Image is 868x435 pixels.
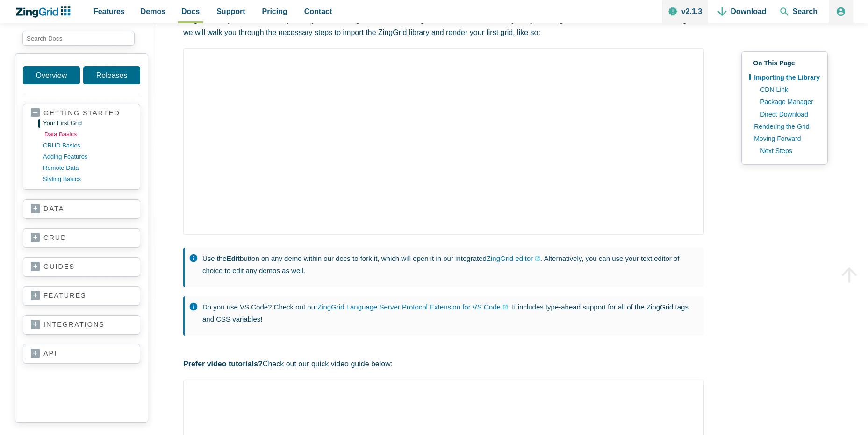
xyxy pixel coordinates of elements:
[31,233,132,243] a: crud
[31,349,132,358] a: api
[183,48,704,235] iframe: Demo loaded in iFrame
[93,5,125,18] span: Features
[43,118,132,129] a: your first grid
[31,204,132,214] a: data
[183,358,704,370] p: Check out our quick video guide below:
[44,129,134,140] a: data basics
[15,6,75,18] a: ZingChart Logo. Click to return to the homepage
[755,145,820,157] a: Next Steps
[202,301,695,325] p: Do you use VS Code? Check out our . It includes type-ahead support for all of the ZingGrid tags a...
[23,66,80,84] a: Overview
[755,84,820,96] a: CDN Link
[181,5,200,18] span: Docs
[755,96,820,108] a: Package Manager
[487,253,540,265] a: ZingGrid editor
[31,262,132,272] a: guides
[43,162,132,174] a: remote data
[262,5,287,18] span: Pricing
[317,301,508,313] a: ZingGrid Language Server Protocol Extension for VS Code
[43,174,132,185] a: styling basics
[31,320,132,330] a: integrations
[227,254,240,262] strong: Edit
[216,5,245,18] span: Support
[202,253,695,276] p: Use the button on any demo within our docs to fork it, which will open it in our integrated . Alt...
[31,291,132,301] a: features
[749,71,820,84] a: Importing the Library
[749,133,820,145] a: Moving Forward
[304,5,332,18] span: Contact
[43,140,132,151] a: CRUD basics
[749,120,820,133] a: Rendering the Grid
[31,109,132,118] a: getting started
[22,31,135,46] input: search input
[755,108,820,120] a: Direct Download
[183,360,263,368] strong: Prefer video tutorials?
[83,66,140,84] a: Releases
[43,151,132,162] a: adding features
[141,5,165,18] span: Demos
[183,14,704,39] p: ZingGrid is a powerful JavaScript library for rendering interactive HTML grids and data tables. R...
